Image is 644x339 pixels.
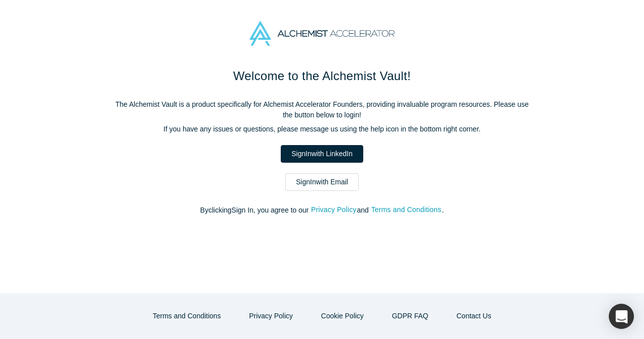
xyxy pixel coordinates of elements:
[285,173,359,191] a: SignInwith Email
[310,204,357,216] button: Privacy Policy
[381,307,439,325] a: GDPR FAQ
[238,307,303,325] button: Privacy Policy
[446,307,502,325] button: Contact Us
[371,204,442,216] button: Terms and Conditions
[111,205,533,216] p: By clicking Sign In , you agree to our and .
[142,307,231,325] button: Terms and Conditions
[250,21,394,46] img: Alchemist Accelerator Logo
[111,99,533,120] p: The Alchemist Vault is a product specifically for Alchemist Accelerator Founders, providing inval...
[111,67,533,85] h1: Welcome to the Alchemist Vault!
[310,307,374,325] button: Cookie Policy
[111,124,533,134] p: If you have any issues or questions, please message us using the help icon in the bottom right co...
[281,145,363,163] a: SignInwith LinkedIn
